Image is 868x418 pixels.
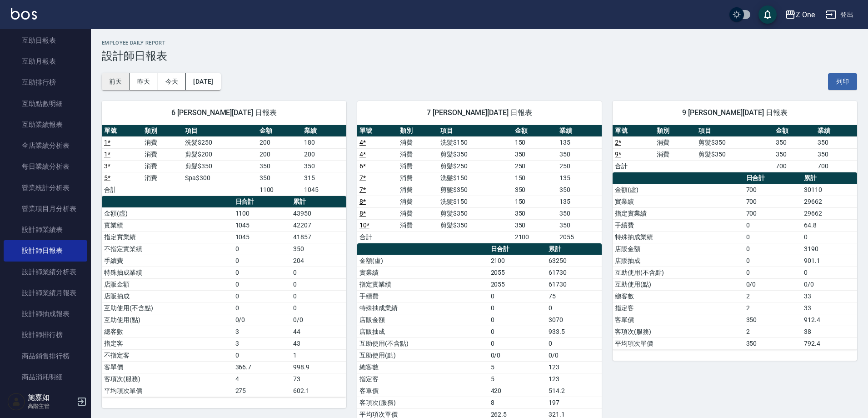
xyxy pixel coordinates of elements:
td: 0 [291,302,346,314]
td: 客項次(服務) [357,397,489,408]
td: 901.1 [802,255,857,267]
td: 店販抽成 [613,255,744,267]
td: 0/0 [489,349,546,361]
td: 150 [513,196,557,207]
button: 列印 [828,73,857,90]
td: 350 [744,337,802,349]
td: 180 [302,136,346,148]
td: 1045 [233,219,291,231]
h3: 設計師日報表 [102,50,857,62]
th: 金額 [513,125,557,137]
td: 43950 [291,207,346,219]
td: 29662 [802,207,857,219]
td: 消費 [398,219,438,231]
td: 特殊抽成業績 [357,302,489,314]
th: 項目 [183,125,257,137]
td: 2055 [489,267,546,278]
td: 350 [557,207,602,219]
td: 33 [802,302,857,314]
td: 店販抽成 [357,326,489,337]
td: 1100 [257,184,302,196]
td: 店販金額 [613,243,744,255]
td: 客項次(服務) [102,373,233,385]
td: 700 [773,160,815,172]
th: 業績 [302,125,346,137]
td: 150 [513,172,557,184]
a: 設計師抽成報表 [4,303,87,324]
td: 0 [744,231,802,243]
td: 客單價 [357,385,489,397]
td: 總客數 [102,326,233,337]
td: 2100 [489,255,546,267]
td: 135 [557,136,602,148]
td: 剪髮$200 [183,148,257,160]
a: 每日業績分析表 [4,156,87,177]
a: 互助排行榜 [4,72,87,93]
td: 消費 [398,172,438,184]
td: 0 [233,267,291,278]
h5: 施嘉如 [28,393,74,402]
td: 350 [815,136,857,148]
td: 手續費 [613,219,744,231]
table: a dense table [613,172,857,350]
td: 200 [257,136,302,148]
a: 互助月報表 [4,51,87,72]
td: 0 [489,337,546,349]
td: 61730 [546,267,602,278]
button: Z One [781,5,818,24]
td: 消費 [398,196,438,207]
td: 指定實業績 [357,278,489,290]
td: 0 [489,302,546,314]
td: 0 [291,267,346,278]
table: a dense table [357,125,602,243]
td: 2055 [489,278,546,290]
table: a dense table [102,196,346,397]
td: 平均項次單價 [613,337,744,349]
td: 0 [291,278,346,290]
td: 315 [302,172,346,184]
th: 業績 [815,125,857,137]
td: 0/0 [802,278,857,290]
td: 總客數 [613,290,744,302]
th: 類別 [654,125,696,137]
td: 350 [773,136,815,148]
td: 金額(虛) [102,207,233,219]
td: 350 [557,219,602,231]
th: 金額 [257,125,302,137]
td: 38 [802,326,857,337]
td: 指定實業績 [613,207,744,219]
a: 互助日報表 [4,30,87,51]
td: 0 [489,326,546,337]
td: 0 [546,337,602,349]
td: 互助使用(點) [102,314,233,326]
td: 金額(虛) [357,255,489,267]
td: 700 [744,196,802,207]
td: 手續費 [357,290,489,302]
td: 4 [233,373,291,385]
td: 29662 [802,196,857,207]
td: 933.5 [546,326,602,337]
td: 350 [773,148,815,160]
td: 700 [744,207,802,219]
td: 3070 [546,314,602,326]
a: 互助點數明細 [4,93,87,114]
td: 275 [233,385,291,397]
td: 2100 [513,231,557,243]
td: 消費 [142,136,183,148]
td: 197 [546,397,602,408]
img: Person [7,393,25,411]
td: 1045 [302,184,346,196]
td: 實業績 [102,219,233,231]
span: 6 [PERSON_NAME][DATE] 日報表 [113,108,335,117]
td: 剪髮$350 [438,207,513,219]
td: 剪髮$350 [438,148,513,160]
td: 消費 [654,148,696,160]
a: 設計師業績分析表 [4,262,87,282]
td: 0 [233,255,291,267]
td: 200 [257,148,302,160]
td: 0 [233,243,291,255]
td: 實業績 [613,196,744,207]
td: 998.9 [291,361,346,373]
th: 累計 [546,243,602,255]
a: 設計師業績月報表 [4,282,87,303]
